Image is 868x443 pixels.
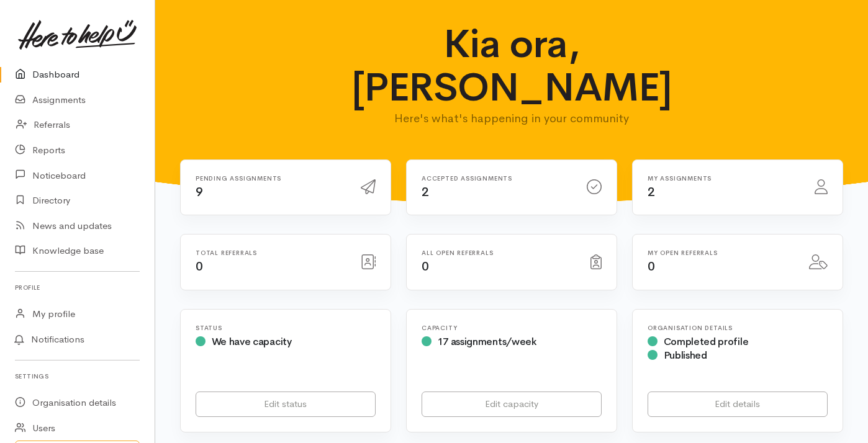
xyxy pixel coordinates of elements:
[212,335,292,348] span: We have capacity
[648,184,655,200] span: 2
[648,392,828,417] a: Edit details
[422,324,602,331] h6: Capacity
[648,259,655,274] span: 0
[196,392,376,417] a: Edit status
[664,349,707,362] span: Published
[422,184,429,200] span: 2
[664,335,749,348] span: Completed profile
[438,335,536,348] span: 17 assignments/week
[15,279,140,296] h6: Profile
[196,184,203,200] span: 9
[422,175,572,182] h6: Accepted assignments
[422,259,429,274] span: 0
[422,392,602,417] a: Edit capacity
[196,175,346,182] h6: Pending assignments
[196,249,346,256] h6: Total referrals
[348,22,675,110] h1: Kia ora, [PERSON_NAME]
[196,324,376,331] h6: Status
[15,368,140,385] h6: Settings
[648,324,828,331] h6: Organisation Details
[422,249,576,256] h6: All open referrals
[648,249,794,256] h6: My open referrals
[196,259,203,274] span: 0
[648,175,800,182] h6: My assignments
[348,110,675,127] p: Here's what's happening in your community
